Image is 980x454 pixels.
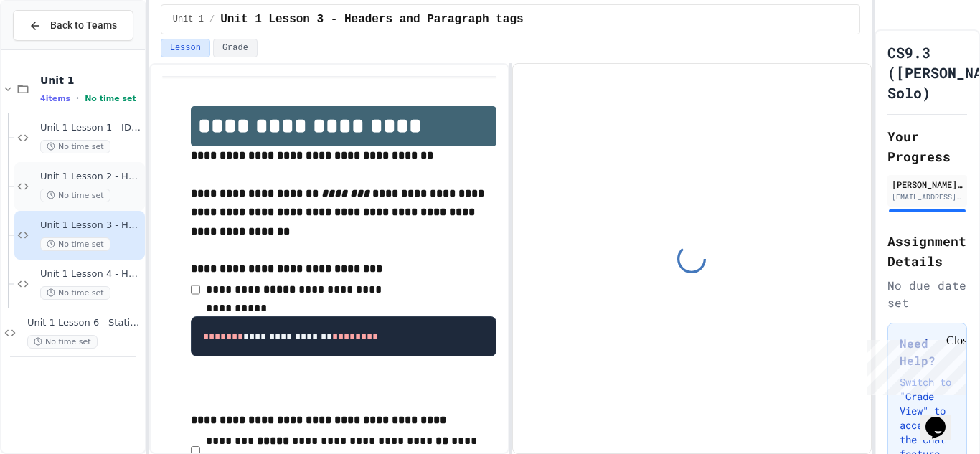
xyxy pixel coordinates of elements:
span: No time set [27,335,98,349]
span: No time set [40,237,110,251]
h2: Your Progress [887,126,967,166]
span: Unit 1 Lesson 1 - IDE Interaction [40,122,142,134]
span: 4 items [40,94,70,103]
iframe: chat widget [920,397,966,440]
div: [EMAIL_ADDRESS][PERSON_NAME][DOMAIN_NAME] [892,191,963,202]
span: No time set [40,189,110,202]
button: Grade [213,39,258,57]
span: No time set [40,286,110,300]
span: No time set [40,140,110,153]
span: No time set [85,94,136,103]
button: Back to Teams [13,10,133,41]
span: Unit 1 [40,74,142,87]
button: Lesson [161,39,210,57]
span: Unit 1 Lesson 4 - Headlines Lab [40,268,142,280]
span: / [209,14,215,25]
div: Chat with us now!Close [6,6,99,91]
div: [PERSON_NAME] [PERSON_NAME] [892,178,963,191]
span: Unit 1 Lesson 3 - Headers and Paragraph tags [40,219,142,232]
span: Unit 1 Lesson 3 - Headers and Paragraph tags [220,11,523,28]
h2: Assignment Details [887,231,967,271]
span: Unit 1 [173,14,204,25]
span: Unit 1 Lesson 2 - HTML Doc Setup [40,171,142,183]
iframe: chat widget [861,334,966,395]
span: Back to Teams [50,18,117,33]
span: Unit 1 Lesson 6 - Stations Activity [27,317,142,329]
span: • [76,93,79,104]
div: No due date set [887,277,967,311]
